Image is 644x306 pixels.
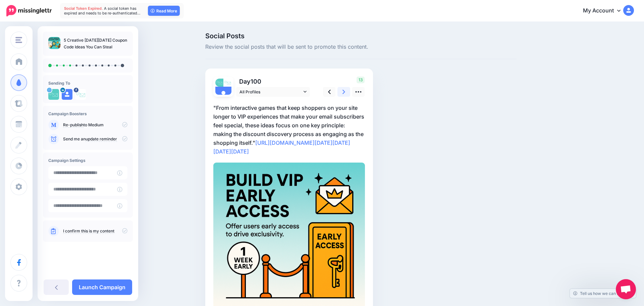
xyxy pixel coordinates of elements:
[64,6,141,15] span: A social token has expired and needs to be re-authenticated…
[48,158,127,163] h4: Campaign Settings
[570,289,636,298] a: Tell us how we can improve
[48,81,127,86] h4: Sending To
[236,87,310,97] a: All Profiles
[48,37,60,49] img: 36905231266edb59a155763c3bf36682_thumb.jpg
[223,79,231,87] img: 15284121_674048486109516_5081588740640283593_n-bsa39815.png
[63,122,84,128] a: Re-publish
[205,33,517,39] span: Social Posts
[251,78,261,85] span: 100
[357,77,365,83] span: 13
[86,136,117,142] a: update reminder
[215,87,231,103] img: user_default_image.png
[63,136,127,142] p: Send me an
[213,139,350,155] a: [URL][DOMAIN_NAME][DATE][DATE][DATE][DATE]
[62,89,72,100] img: user_default_image.png
[64,6,103,11] span: Social Token Expired.
[48,89,59,100] img: uUtgmqiB-2057.jpg
[48,111,127,116] h4: Campaign Boosters
[616,279,636,299] div: Open chat
[148,6,180,16] a: Read More
[205,43,517,51] span: Review the social posts that will be sent to promote this content.
[6,5,52,16] img: Missinglettr
[236,77,311,86] p: Day
[239,88,302,95] span: All Profiles
[215,79,223,87] img: uUtgmqiB-2057.jpg
[63,122,127,128] p: to Medium
[15,37,22,43] img: menu.png
[576,3,634,19] a: My Account
[213,103,365,156] p: "From interactive games that keep shoppers on your site longer to VIP experiences that make your ...
[64,37,127,50] p: 5 Creative [DATE][DATE] Coupon Code Ideas You Can Steal
[75,89,86,100] img: 15284121_674048486109516_5081588740640283593_n-bsa39815.png
[63,228,114,234] a: I confirm this is my content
